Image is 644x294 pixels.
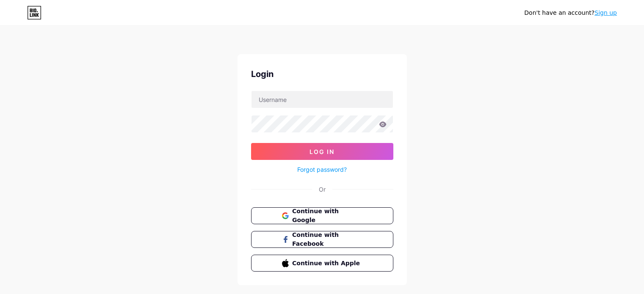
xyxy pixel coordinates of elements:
[251,143,393,160] button: Log In
[251,255,393,272] button: Continue with Apple
[297,165,347,174] a: Forgot password?
[251,231,393,248] button: Continue with Facebook
[310,148,334,155] span: Log In
[524,8,617,17] div: Don't have an account?
[251,68,393,80] div: Login
[251,207,393,224] button: Continue with Google
[252,91,393,108] input: Username
[594,9,617,16] a: Sign up
[292,231,362,248] span: Continue with Facebook
[319,185,326,194] div: Or
[292,207,362,225] span: Continue with Google
[292,259,362,268] span: Continue with Apple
